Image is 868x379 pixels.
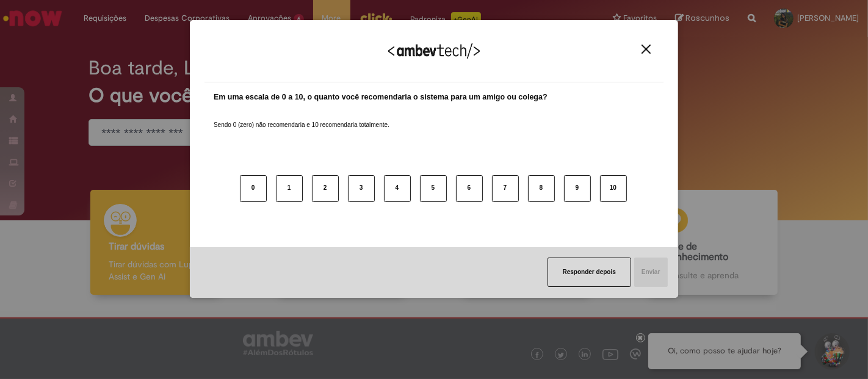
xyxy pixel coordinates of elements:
button: 7 [492,175,519,202]
button: Close [638,44,654,54]
button: 4 [384,175,411,202]
button: 0 [240,175,267,202]
label: Em uma escala de 0 a 10, o quanto você recomendaria o sistema para um amigo ou colega? [214,92,548,103]
button: 8 [528,175,555,202]
img: Close [642,45,651,54]
button: 3 [348,175,375,202]
button: 6 [456,175,483,202]
button: 9 [564,175,591,202]
button: 10 [600,175,627,202]
button: 5 [420,175,447,202]
label: Sendo 0 (zero) não recomendaria e 10 recomendaria totalmente. [214,106,389,129]
img: Logo Ambevtech [388,43,480,59]
button: Responder depois [548,258,631,287]
button: 2 [312,175,339,202]
button: 1 [276,175,303,202]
